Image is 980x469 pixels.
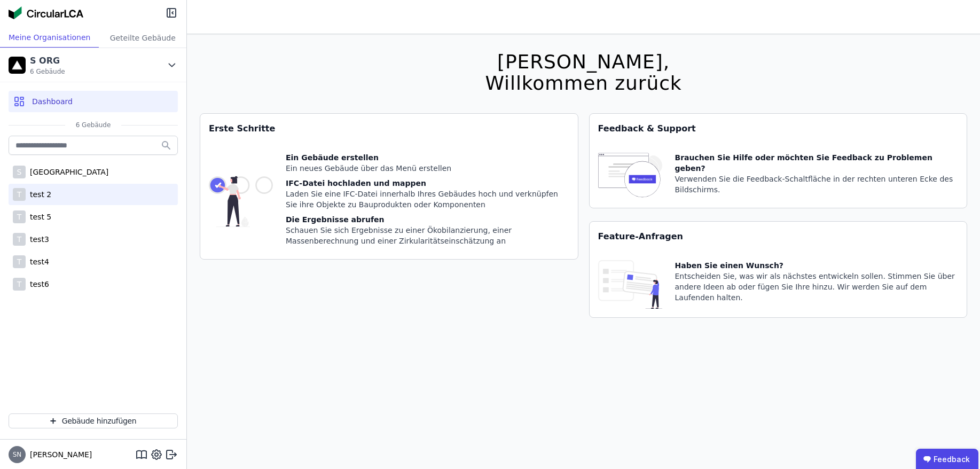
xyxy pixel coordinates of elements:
[26,256,49,267] div: test4
[26,449,92,460] span: [PERSON_NAME]
[9,413,178,428] button: Gebäude hinzufügen
[675,174,959,195] div: Verwenden Sie die Feedback-Schaltfläche in der rechten unteren Ecke des Bildschirms.
[590,114,967,144] div: Feedback & Support
[32,96,73,107] span: Dashboard
[675,152,959,174] div: Brauchen Sie Hilfe oder möchten Sie Feedback zu Problemen geben?
[286,225,569,246] div: Schauen Sie sich Ergebnisse zu einer Ökobilanzierung, einer Massenberechnung und einer Zirkularit...
[485,51,681,73] div: [PERSON_NAME],
[13,166,26,178] div: S
[26,212,51,222] div: test 5
[9,57,26,74] img: S ORG
[9,6,83,19] img: Concular
[13,255,26,268] div: T
[26,189,51,200] div: test 2
[26,279,49,290] div: test6
[26,234,49,245] div: test3
[286,189,569,210] div: Laden Sie eine IFC-Datei innerhalb Ihres Gebäudes hoch und verknüpfen Sie ihre Objekte zu Bauprod...
[30,54,65,67] div: S ORG
[13,188,26,201] div: T
[598,260,662,309] img: feature_request_tile-UiXE1qGU.svg
[590,222,967,252] div: Feature-Anfragen
[200,114,578,144] div: Erste Schritte
[286,152,569,163] div: Ein Gebäude erstellen
[13,233,26,246] div: T
[26,167,108,177] div: [GEOGRAPHIC_DATA]
[209,152,273,251] img: getting_started_tile-DrF_GRSv.svg
[99,28,186,48] div: Geteilte Gebäude
[30,67,65,76] span: 6 Gebäude
[13,278,26,291] div: T
[286,178,569,189] div: IFC-Datei hochladen und mappen
[286,214,569,225] div: Die Ergebnisse abrufen
[286,163,569,174] div: Ein neues Gebäude über das Menü erstellen
[13,451,22,458] span: SN
[598,152,662,199] img: feedback-icon-HCTs5lye.svg
[675,260,959,271] div: Haben Sie einen Wunsch?
[65,121,122,129] span: 6 Gebäude
[13,210,26,223] div: T
[675,271,959,303] div: Entscheiden Sie, was wir als nächstes entwickeln sollen. Stimmen Sie über andere Ideen ab oder fü...
[485,73,681,94] div: Willkommen zurück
